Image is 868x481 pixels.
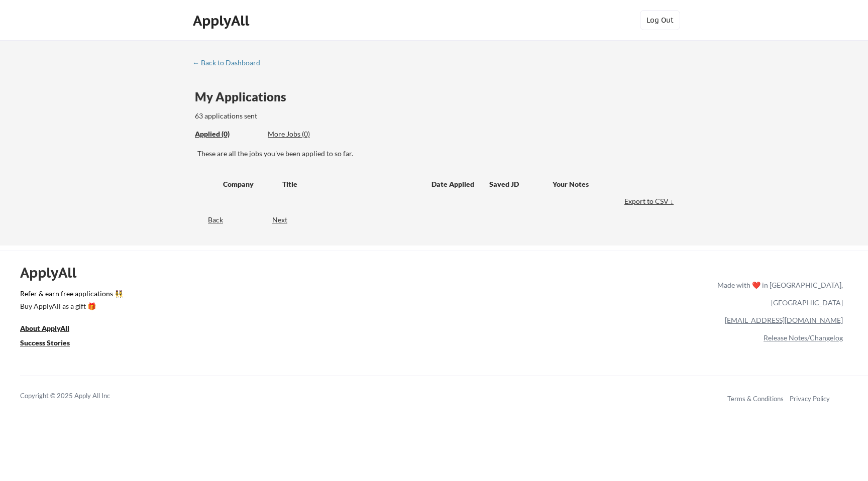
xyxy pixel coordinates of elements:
a: Privacy Policy [790,395,830,403]
a: [EMAIL_ADDRESS][DOMAIN_NAME] [725,316,843,324]
u: About ApplyAll [20,324,69,332]
div: These are all the jobs you've been applied to so far. [195,129,260,140]
div: Saved JD [489,175,553,193]
a: Success Stories [20,337,83,350]
div: Next [272,215,299,225]
a: Terms & Conditions [727,395,784,403]
div: Date Applied [431,179,476,189]
div: Applied (0) [195,129,260,139]
div: These are job applications we think you'd be a good fit for, but couldn't apply you to automatica... [268,129,342,140]
div: Company [223,179,273,189]
div: Back [192,215,223,225]
div: Made with ❤️ in [GEOGRAPHIC_DATA], [GEOGRAPHIC_DATA] [713,276,843,311]
a: Release Notes/Changelog [764,333,843,342]
div: ApplyAll [20,264,88,281]
div: Title [282,179,422,189]
div: My Applications [195,91,294,103]
a: Buy ApplyAll as a gift 🎁 [20,301,121,313]
a: Refer & earn free applications 👯‍♀️ [20,290,507,301]
a: About ApplyAll [20,323,83,335]
div: Buy ApplyAll as a gift 🎁 [20,303,121,310]
div: Copyright © 2025 Apply All Inc [20,391,136,401]
a: ← Back to Dashboard [192,59,268,69]
div: 63 applications sent [195,111,389,121]
div: These are all the jobs you've been applied to so far. [197,149,676,159]
div: More Jobs (0) [268,129,342,139]
div: Export to CSV ↓ [624,196,676,206]
div: Your Notes [553,179,667,189]
u: Success Stories [20,338,70,347]
div: ApplyAll [193,12,252,29]
div: ← Back to Dashboard [192,59,268,66]
button: Log Out [640,10,680,30]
